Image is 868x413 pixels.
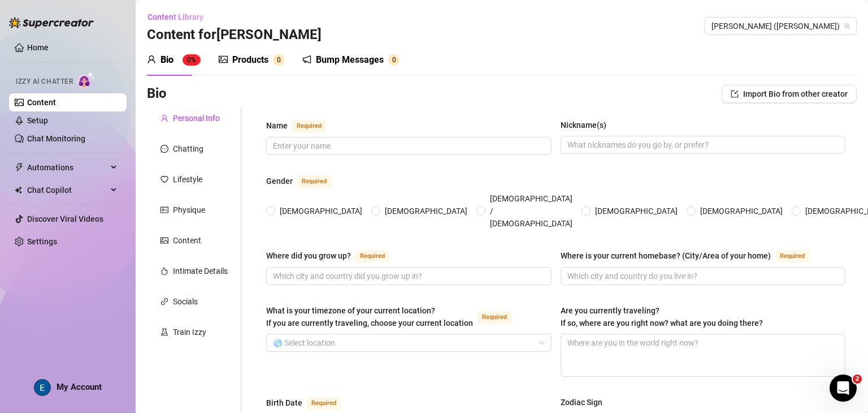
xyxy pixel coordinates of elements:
[147,55,156,64] span: user
[591,205,682,217] span: [DEMOGRAPHIC_DATA]
[183,54,201,66] sup: 0%
[160,53,173,67] div: Bio
[173,265,228,277] div: Intimate Details
[561,119,606,131] div: Nickname(s)
[27,158,107,177] span: Automations
[34,380,50,395] img: ACg8ocLcPRSDFD1_FgQTWMGHesrdCMFi59PFqVtBfnK-VGsPLWuquQ=s96-c
[567,270,837,282] input: Where is your current homebase? (City/Area of your home)
[16,76,73,87] span: Izzy AI Chatter
[27,116,48,125] a: Setup
[731,90,739,98] span: import
[15,163,24,172] span: thunderbolt
[561,306,763,328] span: Are you currently traveling? If so, where are you right now? what are you doing there?
[266,249,402,263] label: Where did you grow up?
[160,114,168,122] span: user
[567,139,837,151] input: Nickname(s)
[273,54,284,66] sup: 0
[266,396,353,410] label: Birth Date
[147,12,203,21] span: Content Library
[27,43,49,52] a: Home
[77,72,95,88] img: AI Chatter
[722,85,857,103] button: Import Bio from other creator
[478,311,511,324] span: Required
[27,237,57,246] a: Settings
[830,375,857,402] iframe: Intercom live chat
[711,18,850,35] span: Jaylie (jaylietori)
[273,140,542,152] input: Name
[160,328,168,336] span: experiment
[380,205,472,217] span: [DEMOGRAPHIC_DATA]
[743,89,848,98] span: Import Bio from other creator
[561,249,771,262] div: Where is your current homebase? (City/Area of your home)
[160,267,168,275] span: fire
[9,17,94,28] img: logo-BBDzfeDw.svg
[561,396,610,408] label: Zodiac Sign
[266,119,338,132] label: Name
[355,250,389,263] span: Required
[775,250,809,263] span: Required
[160,298,168,306] span: link
[561,396,602,408] div: Zodiac Sign
[219,55,228,64] span: picture
[173,143,203,155] div: Chatting
[173,204,205,216] div: Physique
[696,205,787,217] span: [DEMOGRAPHIC_DATA]
[173,112,220,124] div: Personal Info
[27,181,107,199] span: Chat Copilot
[173,326,206,338] div: Train Izzy
[844,23,850,29] span: team
[388,54,400,66] sup: 0
[266,175,293,187] div: Gender
[302,55,311,64] span: notification
[27,134,85,143] a: Chat Monitoring
[266,306,473,328] span: What is your timezone of your current location? If you are currently traveling, choose your curre...
[160,145,168,153] span: message
[57,382,102,392] span: My Account
[275,205,367,217] span: [DEMOGRAPHIC_DATA]
[485,192,577,230] span: [DEMOGRAPHIC_DATA] / [DEMOGRAPHIC_DATA]
[15,186,22,194] img: Chat Copilot
[266,119,288,132] div: Name
[292,120,326,132] span: Required
[561,119,614,131] label: Nickname(s)
[297,175,331,188] span: Required
[853,375,862,384] span: 2
[173,173,202,186] div: Lifestyle
[27,98,56,107] a: Content
[232,53,268,67] div: Products
[147,26,322,44] h3: Content for [PERSON_NAME]
[147,85,167,103] h3: Bio
[266,174,344,188] label: Gender
[273,270,542,282] input: Where did you grow up?
[173,234,201,247] div: Content
[160,236,168,244] span: picture
[266,249,351,262] div: Where did you grow up?
[173,295,198,308] div: Socials
[561,249,822,263] label: Where is your current homebase? (City/Area of your home)
[160,175,168,183] span: heart
[147,8,212,26] button: Content Library
[307,397,341,410] span: Required
[27,214,103,223] a: Discover Viral Videos
[266,397,302,409] div: Birth Date
[160,206,168,214] span: idcard
[316,53,384,67] div: Bump Messages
